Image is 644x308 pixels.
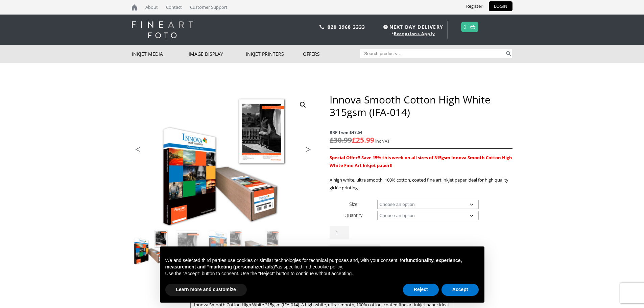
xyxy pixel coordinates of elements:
[330,176,512,192] p: A high white, ultra smooth, 100% cotton, coated fine art inkjet paper ideal for high quality gicl...
[360,49,505,58] input: Search products…
[330,155,512,168] span: Special Offer!! Save 15% this week on all sizes of 315gsm Innova Smooth Cotton High White Fine Ar...
[442,284,479,296] button: Accept
[394,31,435,37] a: Exceptions Apply
[165,270,479,277] p: Use the “Accept” button to consent. Use the “Reject” button to continue without accepting.
[244,229,280,265] img: Innova Smooth Cotton High White 315gsm (IFA-014) - Image 4
[328,24,365,30] a: 020 3968 3333
[319,25,324,29] img: phone.svg
[169,229,206,265] img: Innova Smooth Cotton High White 315gsm (IFA-014) - Image 2
[165,258,462,270] strong: functionality, experience, measurement and “marketing (personalized ads)”
[297,99,309,111] a: View full-screen image gallery
[154,241,490,308] div: Notice
[403,284,439,296] button: Reject
[246,45,303,63] a: Inkjet Printers
[344,212,362,218] label: Quantity
[189,45,246,63] a: Image Display
[330,128,512,136] span: RRP from £47.54
[315,264,342,269] a: cookie policy
[330,93,512,118] h1: Innova Smooth Cotton High White 315gsm (IFA-014)
[352,135,374,145] bdi: 25.99
[132,45,189,63] a: Inkjet Media
[470,25,475,29] img: basket.svg
[461,1,487,11] a: Register
[382,23,443,31] span: NEXT DAY DELIVERY
[207,229,243,265] img: Innova Smooth Cotton High White 315gsm (IFA-014) - Image 3
[165,284,247,296] button: Learn more and customize
[303,45,360,63] a: Offers
[132,21,193,38] img: logo-white.svg
[383,25,388,29] img: time.svg
[330,135,352,145] bdi: 30.99
[463,22,467,32] a: 0
[352,135,356,145] span: £
[132,229,169,265] img: Innova Smooth Cotton High White 315gsm (IFA-014)
[349,201,358,207] label: Size
[330,226,349,239] input: Product quantity
[330,135,334,145] span: £
[132,93,314,228] img: Innova Smooth Cotton High White 315gsm (IFA-014)
[165,257,479,270] p: We and selected third parties use cookies or similar technologies for technical purposes and, wit...
[489,1,512,11] a: LOGIN
[505,49,512,58] button: Search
